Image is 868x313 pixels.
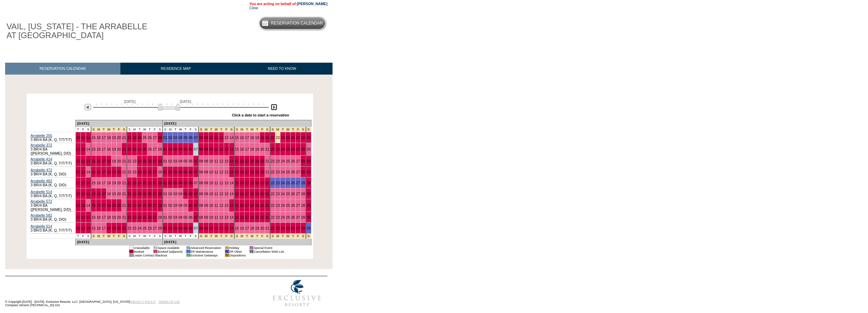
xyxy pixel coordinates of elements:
a: 10 [209,136,213,140]
a: 14 [230,136,234,140]
a: 19 [255,159,259,163]
a: 20 [260,181,264,185]
a: 18 [107,181,111,185]
a: 10 [209,170,213,174]
a: 26 [148,170,152,174]
a: 15 [92,170,96,174]
a: 13 [224,181,229,185]
a: 16 [97,159,101,163]
a: 28 [158,192,162,196]
a: 17 [245,192,249,196]
a: 19 [112,181,116,185]
a: 24 [137,170,142,174]
a: 27 [296,170,300,174]
a: 12 [76,147,80,151]
a: [PERSON_NAME] [297,2,327,6]
a: 28 [301,147,305,151]
a: 26 [291,159,295,163]
a: 07 [194,147,198,151]
a: 14 [86,192,90,196]
a: 15 [235,147,239,151]
a: 19 [112,170,116,174]
a: 13 [81,159,85,163]
a: 16 [240,192,244,196]
a: 23 [132,181,136,185]
a: 26 [148,147,152,151]
a: 15 [92,159,96,163]
a: 24 [281,170,285,174]
a: 07 [194,170,198,174]
a: Arrabelle 255 [31,134,52,138]
a: 23 [132,192,136,196]
a: 22 [271,181,275,185]
a: 08 [199,170,203,174]
a: 17 [102,181,106,185]
a: 22 [128,192,132,196]
a: 09 [204,170,208,174]
a: 07 [194,136,198,140]
a: 28 [158,170,162,174]
a: 12 [76,159,80,163]
a: 22 [271,170,275,174]
a: 01 [163,192,167,196]
a: 11 [214,192,218,196]
a: 16 [97,136,101,140]
a: 13 [81,170,85,174]
a: 15 [92,147,96,151]
a: 21 [122,192,126,196]
a: 24 [281,136,285,140]
a: 07 [194,181,198,185]
a: 21 [122,159,126,163]
a: 16 [240,147,244,151]
a: 05 [183,159,188,163]
a: 20 [260,159,264,163]
a: 15 [235,192,239,196]
a: 21 [122,170,126,174]
a: 12 [76,192,80,196]
a: 22 [128,147,132,151]
a: 19 [255,147,259,151]
a: 02 [168,159,172,163]
a: 12 [219,192,223,196]
a: 20 [117,147,121,151]
a: 26 [291,136,295,140]
a: 23 [132,170,136,174]
a: 21 [265,159,269,163]
a: 16 [97,192,101,196]
a: 06 [189,159,193,163]
a: 08 [199,192,203,196]
a: 23 [276,136,280,140]
a: 27 [153,136,157,140]
a: 10 [209,147,213,151]
a: 21 [265,192,269,196]
a: 15 [235,159,239,163]
a: 28 [301,159,305,163]
a: 25 [286,136,290,140]
a: 12 [76,181,80,185]
a: 02 [168,147,172,151]
a: 21 [265,136,269,140]
a: 27 [296,181,300,185]
a: 21 [265,181,269,185]
h5: Reservation Calendar [271,21,323,26]
a: 12 [76,136,80,140]
a: 16 [240,136,244,140]
a: 16 [97,147,101,151]
a: 18 [107,136,111,140]
a: 13 [81,203,85,207]
a: 27 [296,159,300,163]
a: 12 [76,170,80,174]
a: 21 [122,136,126,140]
a: 01 [163,147,167,151]
a: 18 [250,192,254,196]
a: 26 [291,170,295,174]
a: 11 [214,181,218,185]
a: 10 [209,192,213,196]
a: 17 [245,147,249,151]
a: 24 [281,147,285,151]
a: 19 [255,170,259,174]
a: 23 [132,147,136,151]
a: 19 [112,203,116,207]
a: 28 [301,170,305,174]
a: 27 [153,181,157,185]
